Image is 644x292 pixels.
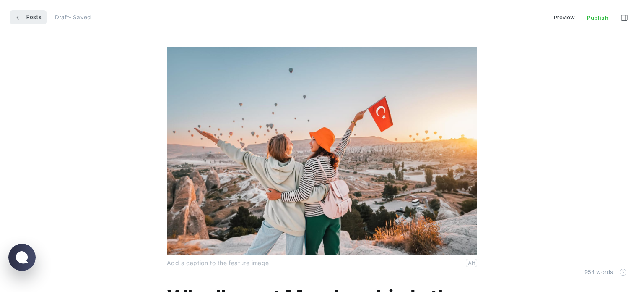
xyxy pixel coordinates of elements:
[581,10,615,24] button: Publish
[10,10,47,24] a: Posts
[579,268,615,276] div: 954 words
[26,10,42,24] span: Posts
[55,10,91,24] div: Draft - Saved
[581,11,614,25] span: Publish
[548,10,581,24] button: Preview
[466,259,477,267] button: Alt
